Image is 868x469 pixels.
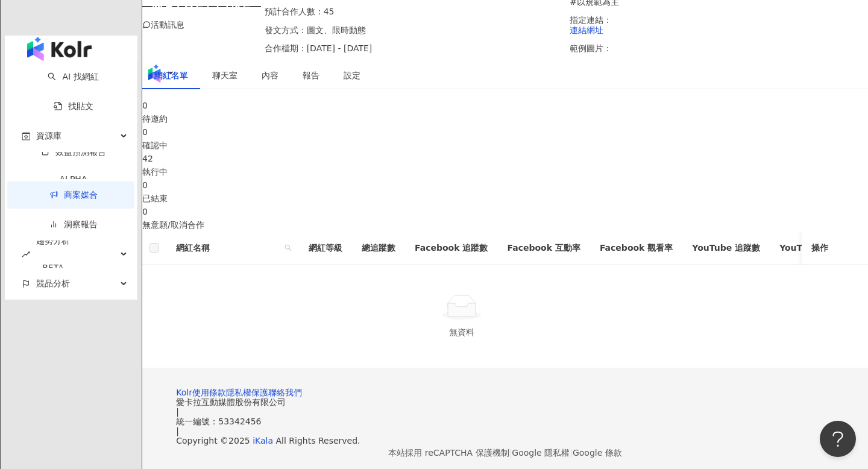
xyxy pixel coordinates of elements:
[36,227,70,282] span: 趨勢分析
[54,101,93,111] a: 找貼文
[570,448,573,458] span: |
[49,190,98,200] a: 商案媒合
[154,69,188,82] div: 網紅名單
[36,254,70,282] div: BETA
[299,231,352,265] th: 網紅等級
[512,448,570,458] a: Google 隱私權
[139,6,261,7] img: Maybelline
[770,231,857,265] th: YouTube 互動率
[142,99,868,112] div: 0
[36,270,70,297] span: 競品分析
[570,43,868,53] p: 範例圖片：
[176,397,834,407] div: 愛卡拉互動媒體股份有限公司
[303,69,319,82] div: 報告
[405,231,497,265] th: Facebook 追蹤數
[27,37,92,61] img: logo
[142,125,868,139] div: 0
[226,388,268,397] a: 隱私權保護
[265,7,563,16] p: 預計合作人數：45
[590,231,682,265] th: Facebook 觀看率
[142,152,868,165] div: 42
[802,231,868,265] th: 操作
[265,43,563,53] p: 合作檔期：[DATE] - [DATE]
[509,448,512,458] span: |
[49,219,98,229] a: 洞察報告
[352,231,405,265] th: 總追蹤數
[176,241,280,254] span: 網紅名稱
[268,388,302,397] a: 聯絡我們
[388,445,621,460] span: 本站採用 reCAPTCHA 保護機制
[142,205,868,218] div: 0
[253,436,273,445] a: iKala
[570,25,603,35] a: 連結網址
[142,218,868,231] div: 無意願/取消合作
[192,388,226,397] a: 使用條款
[142,178,868,192] div: 0
[282,239,294,257] span: search
[142,112,868,125] div: 待邀約
[265,25,563,35] p: 發文方式：圖文、限時動態
[176,417,834,426] div: 統一編號：53342456
[285,244,292,251] span: search
[176,426,179,436] span: |
[22,250,30,259] span: rise
[176,407,179,417] span: |
[22,147,125,193] a: 效益預測報告ALPHA
[570,15,868,34] p: 指定連結：
[573,448,622,458] a: Google 條款
[344,69,360,82] div: 設定
[176,388,192,397] a: Kolr
[682,231,770,265] th: YouTube 追蹤數
[262,69,278,82] div: 內容
[142,139,868,152] div: 確認中
[497,231,590,265] th: Facebook 互動率
[142,192,868,205] div: 已結束
[157,326,767,339] div: 無資料
[48,72,98,81] a: searchAI 找網紅
[212,71,237,80] span: 聊天室
[176,436,834,445] div: Copyright © 2025 All Rights Reserved.
[151,20,184,30] span: 活動訊息
[36,122,61,150] span: 資源庫
[142,165,868,178] div: 執行中
[820,421,856,457] iframe: Help Scout Beacon - Open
